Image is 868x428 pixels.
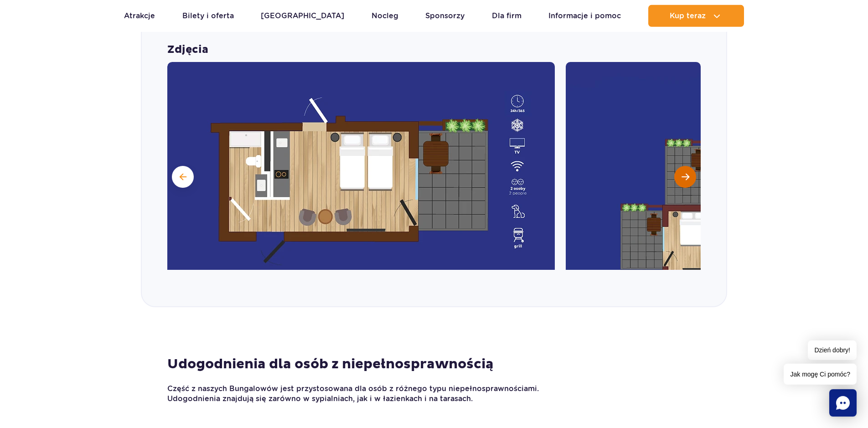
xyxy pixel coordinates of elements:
[182,5,234,27] a: Bilety i oferta
[784,364,857,385] span: Jak mogę Ci pomóc?
[648,5,744,27] button: Kup teraz
[372,5,398,27] a: Nocleg
[425,5,465,27] a: Sponsorzy
[829,389,857,417] div: Chat
[261,5,344,27] a: [GEOGRAPHIC_DATA]
[492,5,522,27] a: Dla firm
[124,5,155,27] a: Atrakcje
[670,12,706,20] span: Kup teraz
[167,43,701,57] strong: Zdjęcia
[167,356,701,373] h4: Udogodnienia dla osób z niepełnosprawnością
[167,384,548,404] p: Część z naszych Bungalowów jest przystosowana dla osób z różnego typu niepełnosprawnościami. Udog...
[548,5,621,27] a: Informacje i pomoc
[674,166,696,188] button: Następny slajd
[808,340,857,360] span: Dzień dobry!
